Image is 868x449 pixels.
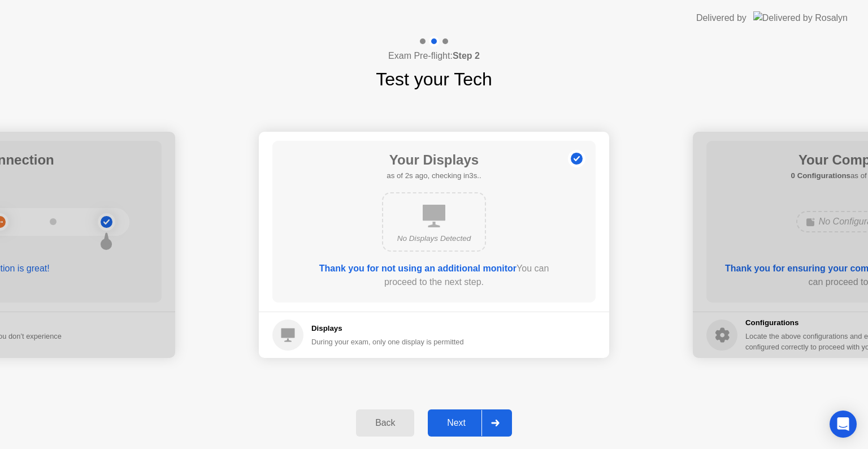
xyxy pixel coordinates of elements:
div: Open Intercom Messenger [830,411,857,438]
div: No Displays Detected [392,233,476,244]
button: Next [428,409,512,437]
b: Step 2 [453,51,480,61]
div: Next [431,418,481,428]
h5: as of 2s ago, checking in3s.. [387,170,481,182]
h5: Displays [311,323,464,334]
div: Delivered by [696,11,747,25]
div: During your exam, only one display is permitted [311,336,464,347]
div: Back [359,418,411,428]
img: Delivered by Rosalyn [753,11,848,24]
h1: Test your Tech [376,66,492,93]
button: Back [356,409,414,437]
h4: Exam Pre-flight: [388,49,480,63]
div: You can proceed to the next step. [305,262,563,289]
b: Thank you for not using an additional monitor [319,264,517,273]
h1: Your Displays [387,150,481,170]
